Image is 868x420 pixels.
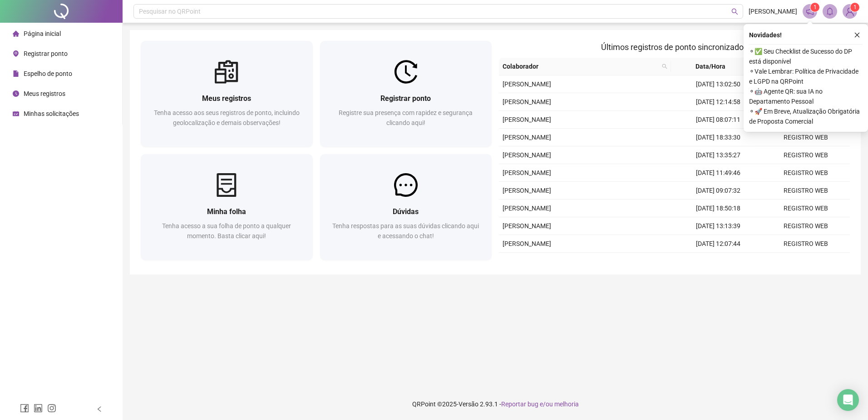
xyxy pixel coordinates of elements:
[501,400,579,408] span: Reportar bug e/ou melhoria
[503,80,551,88] span: [PERSON_NAME]
[675,146,762,164] td: [DATE] 13:35:27
[503,169,551,176] span: [PERSON_NAME]
[837,389,859,411] div: Open Intercom Messenger
[601,42,748,52] span: Últimos registros de ponto sincronizados
[675,200,762,217] td: [DATE] 18:50:18
[141,154,313,260] a: Minha folhaTenha acesso a sua folha de ponto a qualquer momento. Basta clicar aqui!
[675,253,762,270] td: [DATE] 07:52:13
[13,70,19,77] span: file
[503,187,551,194] span: [PERSON_NAME]
[320,41,492,147] a: Registrar pontoRegistre sua presença com rapidez e segurança clicando aqui!
[762,217,850,235] td: REGISTRO WEB
[814,4,817,10] span: 1
[503,205,551,212] span: [PERSON_NAME]
[24,50,68,57] span: Registrar ponto
[749,30,782,40] span: Novidades !
[762,253,850,270] td: REGISTRO WEB
[749,106,863,126] span: ⚬ 🚀 Em Breve, Atualização Obrigatória de Proposta Comercial
[762,200,850,217] td: REGISTRO WEB
[47,404,56,413] span: instagram
[141,41,313,147] a: Meus registrosTenha acesso aos seus registros de ponto, incluindo geolocalização e demais observa...
[853,4,857,10] span: 1
[762,164,850,182] td: REGISTRO WEB
[810,3,819,12] sup: 1
[662,64,667,69] span: search
[762,129,850,146] td: REGISTRO WEB
[826,7,834,15] span: bell
[675,129,762,146] td: [DATE] 18:33:30
[762,235,850,253] td: REGISTRO WEB
[843,5,857,18] img: 84066
[675,235,762,253] td: [DATE] 12:07:44
[675,182,762,200] td: [DATE] 09:07:32
[762,146,850,164] td: REGISTRO WEB
[503,116,551,123] span: [PERSON_NAME]
[24,70,72,77] span: Espelho de ponto
[207,207,246,216] span: Minha folha
[34,404,43,413] span: linkedin
[675,93,762,111] td: [DATE] 12:14:58
[20,404,29,413] span: facebook
[749,46,863,66] span: ⚬ ✅ Seu Checklist de Sucesso do DP está disponível
[162,222,291,240] span: Tenha acesso a sua folha de ponto a qualquer momento. Basta clicar aqui!
[749,86,863,106] span: ⚬ 🤖 Agente QR: sua IA no Departamento Pessoal
[749,6,797,16] span: [PERSON_NAME]
[13,90,19,97] span: clock-circle
[332,222,479,240] span: Tenha respostas para as suas dúvidas clicando aqui e acessando o chat!
[503,134,551,141] span: [PERSON_NAME]
[459,400,478,408] span: Versão
[503,222,551,230] span: [PERSON_NAME]
[24,110,79,117] span: Minhas solicitações
[675,61,746,71] span: Data/Hora
[393,207,419,216] span: Dúvidas
[380,94,431,103] span: Registrar ponto
[675,217,762,235] td: [DATE] 13:13:39
[503,151,551,159] span: [PERSON_NAME]
[13,110,19,117] span: schedule
[675,75,762,93] td: [DATE] 13:02:50
[503,240,551,247] span: [PERSON_NAME]
[854,32,860,38] span: close
[96,406,103,412] span: left
[749,66,863,86] span: ⚬ Vale Lembrar: Política de Privacidade e LGPD na QRPoint
[731,8,738,15] span: search
[24,90,65,97] span: Meus registros
[13,50,19,57] span: environment
[503,98,551,105] span: [PERSON_NAME]
[123,388,868,420] footer: QRPoint © 2025 - 2.93.1 -
[850,3,859,12] sup: Atualize o seu contato no menu Meus Dados
[762,182,850,200] td: REGISTRO WEB
[24,30,61,37] span: Página inicial
[503,61,658,71] span: Colaborador
[671,58,757,75] th: Data/Hora
[660,60,669,73] span: search
[13,30,19,37] span: home
[154,109,300,126] span: Tenha acesso aos seus registros de ponto, incluindo geolocalização e demais observações!
[202,94,251,103] span: Meus registros
[806,7,814,15] span: notification
[339,109,473,126] span: Registre sua presença com rapidez e segurança clicando aqui!
[675,164,762,182] td: [DATE] 11:49:46
[675,111,762,129] td: [DATE] 08:07:11
[320,154,492,260] a: DúvidasTenha respostas para as suas dúvidas clicando aqui e acessando o chat!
